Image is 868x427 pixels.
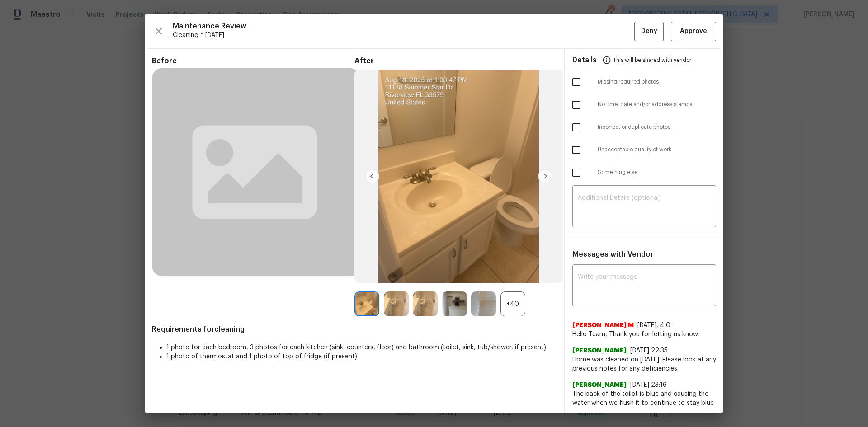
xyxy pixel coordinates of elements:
span: Cleaning * [DATE] [173,31,634,40]
span: [DATE] 23:16 [630,382,667,388]
div: Unacceptable quality of work [565,139,723,161]
div: No time, date and/or address stamps [565,94,723,116]
span: The back of the toilet is blue and causing the water when we flush it to continue to stay blue [572,389,716,408]
span: [PERSON_NAME] [572,380,627,389]
span: Before [152,56,354,66]
span: [PERSON_NAME] [572,346,627,355]
span: Maintenance Review [173,22,634,31]
img: left-chevron-button-url [365,169,379,183]
span: Home was cleaned on [DATE]. Please look at any previous notes for any deficiencies. [572,355,716,373]
span: Missing required photos [598,78,716,86]
span: Messages with Vendor [572,251,653,258]
span: No time, date and/or address stamps [598,101,716,108]
img: right-chevron-button-url [538,169,552,183]
span: Incorrect or duplicate photos [598,123,716,131]
div: Incorrect or duplicate photos [565,116,723,139]
div: Missing required photos [565,71,723,94]
span: Deny [641,26,657,37]
div: Something else [565,161,723,184]
li: 1 photo of thermostat and 1 photo of top of fridge (if present) [166,352,557,361]
span: Hello Team, Thank you for letting us know. [572,330,716,339]
span: Unacceptable quality of work [598,146,716,154]
span: [DATE], 4:0 [637,322,670,328]
span: [PERSON_NAME] M [572,321,634,330]
button: Approve [671,22,716,41]
span: This will be shared with vendor [613,49,691,71]
span: [DATE] 22:35 [630,347,668,354]
button: Deny [634,22,664,41]
span: Something else [598,169,716,176]
li: 1 photo for each bedroom, 3 photos for each kitchen (sink, counters, floor) and bathroom (toilet,... [166,343,557,352]
span: Approve [680,26,707,37]
span: Details [572,49,597,71]
span: After [354,56,557,66]
div: +40 [500,291,525,316]
span: Requirements for cleaning [152,325,557,334]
